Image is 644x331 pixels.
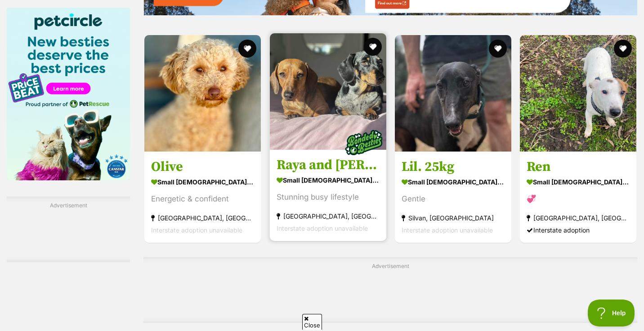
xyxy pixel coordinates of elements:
a: Olive small [DEMOGRAPHIC_DATA] Dog Energetic & confident [GEOGRAPHIC_DATA], [GEOGRAPHIC_DATA] Int... [144,152,261,243]
div: Gentle [402,193,505,205]
img: Raya and Odie - Dachshund (Miniature Smooth Haired) Dog [270,33,386,150]
button: favourite [614,40,632,58]
h3: Olive [151,158,254,175]
button: favourite [364,38,382,56]
strong: [GEOGRAPHIC_DATA], [GEOGRAPHIC_DATA] [277,210,380,222]
img: Ren - Mixed Dog [520,35,636,152]
span: Close [302,314,322,330]
h3: Ren [527,158,630,175]
span: Interstate adoption unavailable [402,226,493,234]
strong: [GEOGRAPHIC_DATA], [GEOGRAPHIC_DATA] [151,212,254,224]
div: Energetic & confident [151,193,254,205]
iframe: Help Scout Beacon - Open [588,300,635,327]
img: Lil. 25kg - Greyhound Dog [395,35,511,152]
button: favourite [239,40,257,58]
strong: small [DEMOGRAPHIC_DATA] Dog [527,175,630,188]
strong: small [DEMOGRAPHIC_DATA] Dog [277,174,380,187]
strong: Silvan, [GEOGRAPHIC_DATA] [402,212,505,224]
strong: small [DEMOGRAPHIC_DATA] Dog [151,175,254,188]
button: favourite [489,40,507,58]
img: bonded besties [341,120,386,165]
div: Advertisement [143,257,637,323]
span: Interstate adoption unavailable [277,224,368,232]
strong: [GEOGRAPHIC_DATA], [GEOGRAPHIC_DATA] [527,212,630,224]
div: 💞 [527,193,630,205]
a: Raya and [PERSON_NAME] small [DEMOGRAPHIC_DATA] Dog Stunning busy lifestyle [GEOGRAPHIC_DATA], [G... [270,150,386,241]
strong: small [DEMOGRAPHIC_DATA] Dog [402,175,505,188]
a: Ren small [DEMOGRAPHIC_DATA] Dog 💞 [GEOGRAPHIC_DATA], [GEOGRAPHIC_DATA] Interstate adoption [520,152,636,243]
img: Olive - Poodle (Toy) Dog [144,35,261,152]
a: Lil. 25kg small [DEMOGRAPHIC_DATA] Dog Gentle Silvan, [GEOGRAPHIC_DATA] Interstate adoption unava... [395,152,511,243]
h3: Lil. 25kg [402,158,505,175]
div: Stunning busy lifestyle [277,191,380,203]
div: Advertisement [7,197,130,262]
h3: Raya and [PERSON_NAME] [277,157,380,174]
img: Pet Circle promo banner [7,8,130,180]
span: Interstate adoption unavailable [151,226,242,234]
div: Interstate adoption [527,224,630,236]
